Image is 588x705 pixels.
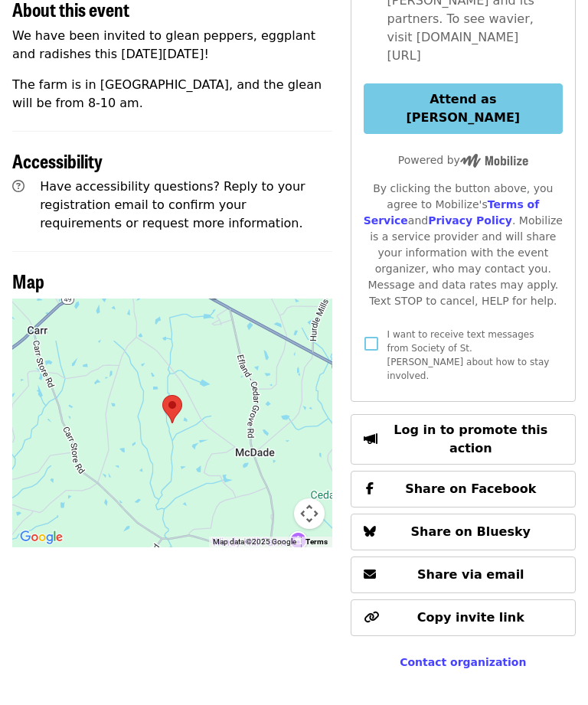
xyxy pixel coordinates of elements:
[428,214,512,227] a: Privacy Policy
[305,537,328,546] a: Terms (opens in new tab)
[400,656,526,668] a: Contact organization
[12,76,332,113] p: The farm is in [GEOGRAPHIC_DATA], and the glean will be from 8-10 am.
[213,537,296,546] span: Map data ©2025 Google
[12,147,103,174] span: Accessibility
[387,329,550,381] span: I want to receive text messages from Society of St. [PERSON_NAME] about how to stay involved.
[294,498,325,529] button: Map camera controls
[405,481,536,496] span: Share on Facebook
[417,610,524,625] span: Copy invite link
[364,83,563,134] button: Attend as [PERSON_NAME]
[351,556,576,593] button: Share via email
[351,514,576,550] button: Share on Bluesky
[12,27,332,64] p: We have been invited to glean peppers, eggplant and radishes this [DATE][DATE]!
[351,414,576,465] button: Log in to promote this action
[40,179,305,230] span: Have accessibility questions? Reply to your registration email to confirm your requirements or re...
[398,154,528,166] span: Powered by
[460,154,528,168] img: Powered by Mobilize
[417,567,524,582] span: Share via email
[351,599,576,636] button: Copy invite link
[12,267,44,294] span: Map
[16,527,67,547] a: Open this area in Google Maps (opens a new window)
[411,524,531,539] span: Share on Bluesky
[12,179,24,194] i: question-circle icon
[364,181,563,309] div: By clicking the button above, you agree to Mobilize's and . Mobilize is a service provider and wi...
[351,471,576,508] button: Share on Facebook
[16,527,67,547] img: Google
[394,423,547,455] span: Log in to promote this action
